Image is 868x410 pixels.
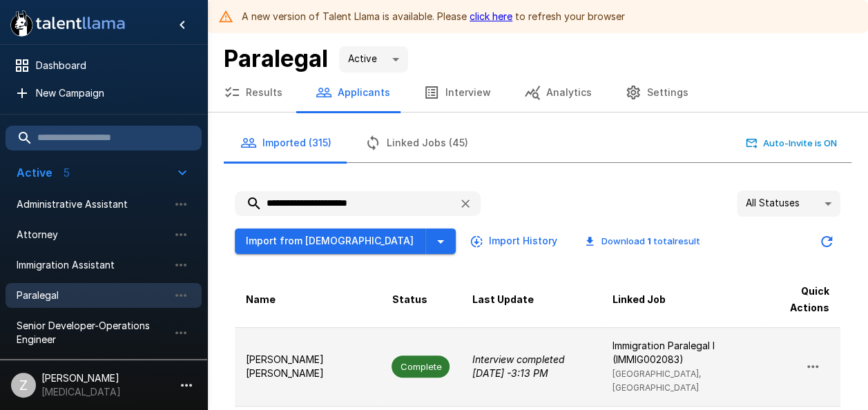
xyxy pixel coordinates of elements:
button: Settings [608,73,705,112]
a: click here [470,10,512,22]
button: Linked Jobs (45) [348,124,485,162]
b: 1 [647,235,651,246]
button: Updated Today - 11:54 AM [813,228,840,255]
button: Applicants [299,73,407,112]
p: [PERSON_NAME] [PERSON_NAME] [246,353,369,380]
div: Active [339,46,408,72]
button: Import from [DEMOGRAPHIC_DATA] [235,228,425,254]
th: Status [380,272,461,328]
button: Auto-Invite is ON [743,133,840,154]
button: Import History [467,228,563,254]
button: Interview [407,73,508,112]
p: Immigration Paralegal I (IMMIG002083) [612,339,751,367]
div: A new version of Talent Llama is available. Please to refresh your browser [242,4,625,29]
button: Analytics [508,73,608,112]
span: Complete [392,360,450,373]
span: [GEOGRAPHIC_DATA], [GEOGRAPHIC_DATA] [612,369,700,393]
div: All Statuses [737,191,840,217]
th: Last Update [461,272,601,328]
button: Results [207,73,299,112]
th: Quick Actions [762,272,840,328]
th: Linked Job [601,272,762,328]
button: Imported (315) [224,124,348,162]
th: Name [235,272,380,328]
button: Download 1 totalresult [574,231,711,252]
b: Paralegal [224,44,328,72]
i: Interview completed [DATE] - 3:13 PM [472,353,564,379]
